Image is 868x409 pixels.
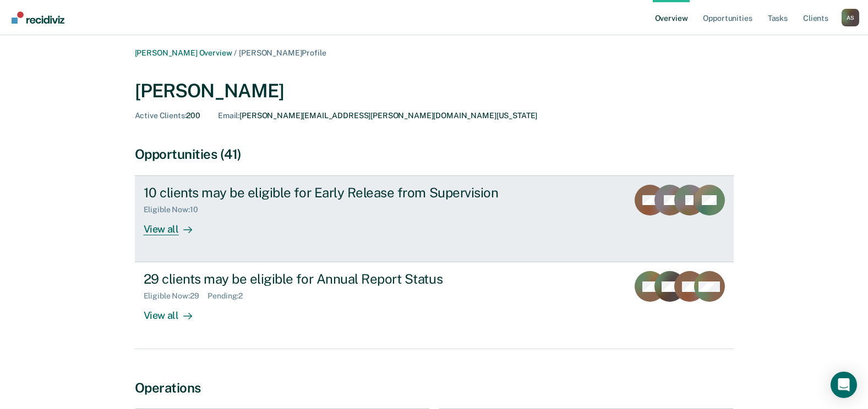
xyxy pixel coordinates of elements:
div: 10 clients may be eligible for Early Release from Supervision [144,185,530,201]
div: 200 [135,111,201,120]
a: 29 clients may be eligible for Annual Report StatusEligible Now:29Pending:2View all [135,262,734,349]
div: [PERSON_NAME] [135,80,734,102]
span: [PERSON_NAME] Profile [239,48,326,57]
a: 10 clients may be eligible for Early Release from SupervisionEligible Now:10View all [135,175,734,262]
span: Active Clients : [135,111,187,120]
div: View all [144,301,205,322]
span: Email : [218,111,239,120]
div: Eligible Now : 29 [144,291,208,301]
div: Open Intercom Messenger [831,372,857,398]
div: View all [144,214,205,236]
span: / [232,48,239,57]
button: Profile dropdown button [842,9,859,26]
div: [PERSON_NAME][EMAIL_ADDRESS][PERSON_NAME][DOMAIN_NAME][US_STATE] [218,111,537,120]
div: Operations [135,380,734,396]
img: Recidiviz [12,12,64,24]
div: Pending : 2 [208,291,252,301]
a: [PERSON_NAME] Overview [135,48,232,57]
div: Eligible Now : 10 [144,205,207,214]
div: Opportunities (41) [135,146,734,162]
div: A S [842,9,859,26]
div: 29 clients may be eligible for Annual Report Status [144,271,530,287]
